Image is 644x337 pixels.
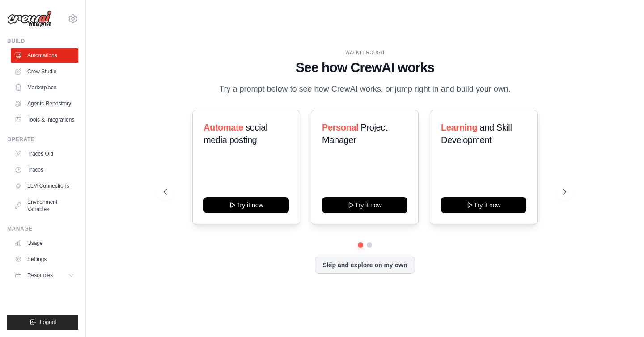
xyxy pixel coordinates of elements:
span: Learning [441,122,477,132]
span: Personal [322,122,358,132]
span: Automate [203,122,243,132]
a: Agents Repository [11,97,78,111]
h1: See how CrewAI works [164,59,566,76]
span: Resources [27,272,53,279]
a: LLM Connections [11,179,78,193]
button: Skip and explore on my own [315,257,415,274]
a: Crew Studio [11,64,78,79]
button: Try it now [203,197,289,213]
a: Tools & Integrations [11,113,78,127]
img: Logo [7,10,52,27]
span: Logout [40,319,56,326]
a: Traces Old [11,147,78,161]
a: Automations [11,48,78,63]
a: Traces [11,163,78,177]
a: Usage [11,236,78,250]
div: Operate [7,136,78,143]
button: Logout [7,315,78,330]
a: Environment Variables [11,195,78,216]
div: WALKTHROUGH [164,49,566,56]
a: Marketplace [11,80,78,95]
div: Build [7,38,78,45]
a: Settings [11,252,78,266]
button: Resources [11,268,78,282]
div: Manage [7,225,78,232]
button: Try it now [322,197,407,213]
p: Try a prompt below to see how CrewAI works, or jump right in and build your own. [215,83,515,96]
span: and Skill Development [441,122,512,145]
button: Try it now [441,197,526,213]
